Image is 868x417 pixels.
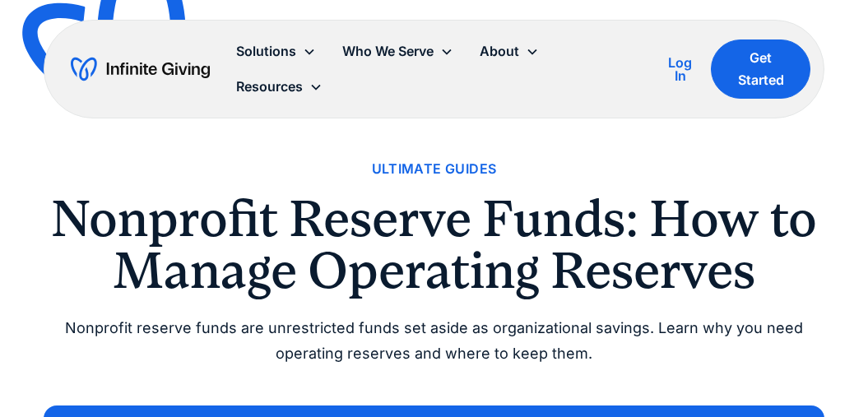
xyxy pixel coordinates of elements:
div: Who We Serve [329,34,466,69]
div: Nonprofit reserve funds are unrestricted funds set aside as organizational savings. Learn why you... [44,316,825,366]
div: Solutions [236,40,296,63]
a: Log In [663,53,699,86]
div: About [466,34,552,69]
div: About [480,40,519,63]
div: Who We Serve [342,40,434,63]
a: Ultimate Guides [372,158,497,180]
div: Resources [223,69,336,104]
div: Solutions [223,34,329,69]
h1: Nonprofit Reserve Funds: How to Manage Operating Reserves [44,193,825,296]
div: Log In [663,56,699,82]
a: Get Started [711,39,810,99]
a: home [71,56,210,82]
div: Resources [236,76,303,98]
